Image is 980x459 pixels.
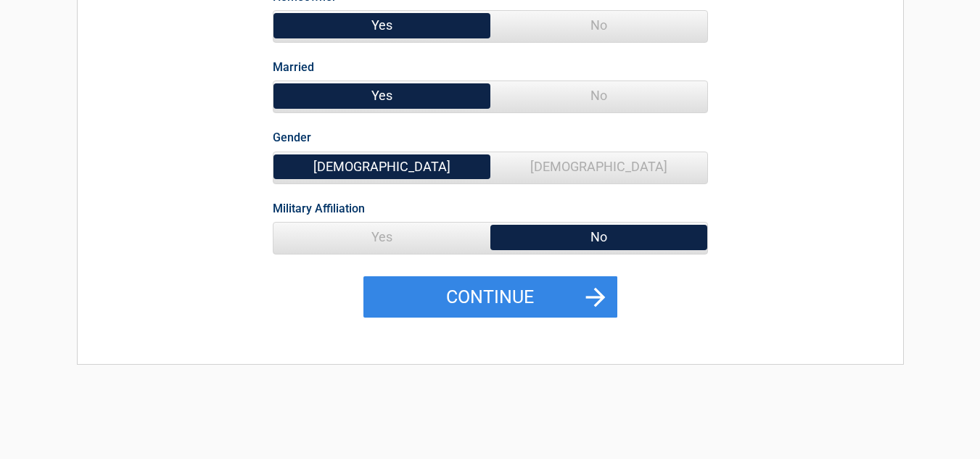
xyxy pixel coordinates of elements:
span: No [490,81,707,110]
span: Yes [273,223,490,252]
span: Yes [273,81,490,110]
span: No [490,11,707,40]
span: [DEMOGRAPHIC_DATA] [490,152,707,181]
span: Yes [273,11,490,40]
button: Continue [363,276,617,318]
span: [DEMOGRAPHIC_DATA] [273,152,490,181]
label: Married [273,57,314,77]
span: No [490,223,707,252]
label: Gender [273,128,311,147]
label: Military Affiliation [273,199,365,218]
